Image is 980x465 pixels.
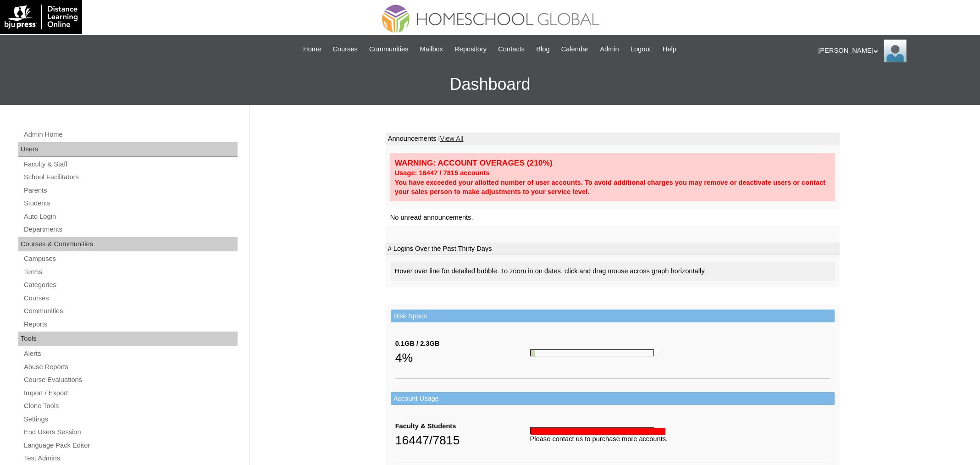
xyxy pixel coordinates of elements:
div: Users [18,142,238,157]
span: Help [663,44,676,55]
a: Clone Tools [23,400,238,412]
a: Courses [23,293,238,304]
div: [PERSON_NAME] [818,39,971,62]
a: Faculty & Staff [23,159,238,170]
a: School Facilitators [23,172,238,183]
a: Alerts [23,348,238,360]
a: Students [23,198,238,209]
a: Contacts [493,44,529,55]
a: View All [440,135,463,142]
span: Mailbox [420,44,443,55]
a: Test Admins [23,453,238,464]
a: Reports [23,319,238,330]
a: Logout [626,44,656,55]
img: Ariane Ebuen [884,39,907,62]
a: Calendar [557,44,593,55]
div: Faculty & Students [395,421,530,431]
a: Language Pack Editor [23,440,238,451]
a: Settings [23,414,238,425]
div: Tools [18,332,238,346]
div: Please contact us to purchase more accounts. [530,434,830,444]
td: Account Usage [391,392,835,405]
span: Communities [369,44,409,55]
a: Home [299,44,326,55]
span: Courses [332,44,358,55]
span: Contacts [498,44,525,55]
span: Home [303,44,321,55]
a: Course Evaluations [23,374,238,386]
a: Terms [23,266,238,278]
td: Announcements | [386,133,840,145]
strong: Usage: 16447 / 7815 accounts [395,169,490,177]
div: 4% [395,349,530,367]
td: # Logins Over the Past Thirty Days [386,243,840,255]
a: Abuse Reports [23,361,238,373]
a: Auto Login [23,211,238,222]
span: Admin [600,44,619,55]
span: Calendar [561,44,588,55]
a: Communities [23,305,238,317]
div: 16447/7815 [395,431,530,449]
img: logo-white.png [5,5,78,29]
a: Parents [23,185,238,196]
a: Admin [595,44,624,55]
div: Hover over line for detailed bubble. To zoom in on dates, click and drag mouse across graph horiz... [390,262,835,281]
a: Campuses [23,253,238,265]
a: Courses [328,44,362,55]
span: Logout [631,44,651,55]
a: Communities [365,44,413,55]
a: Repository [450,44,491,55]
div: Courses & Communities [18,237,238,252]
a: Categories [23,279,238,291]
td: Disk Space [391,310,835,323]
div: You have exceeded your allotted number of user accounts. To avoid additional charges you may remo... [395,178,831,197]
h3: Dashboard [5,64,975,105]
a: Help [658,44,681,55]
a: End Users Session [23,426,238,438]
td: No unread announcements. [386,209,840,226]
span: Repository [454,44,487,55]
div: WARNING: ACCOUNT OVERAGES (210%) [395,158,831,168]
span: Blog [536,44,549,55]
a: Admin Home [23,129,238,140]
a: Departments [23,224,238,235]
div: 0.1GB / 2.3GB [395,339,530,349]
a: Mailbox [415,44,448,55]
a: Blog [532,44,554,55]
a: Import / Export [23,387,238,399]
